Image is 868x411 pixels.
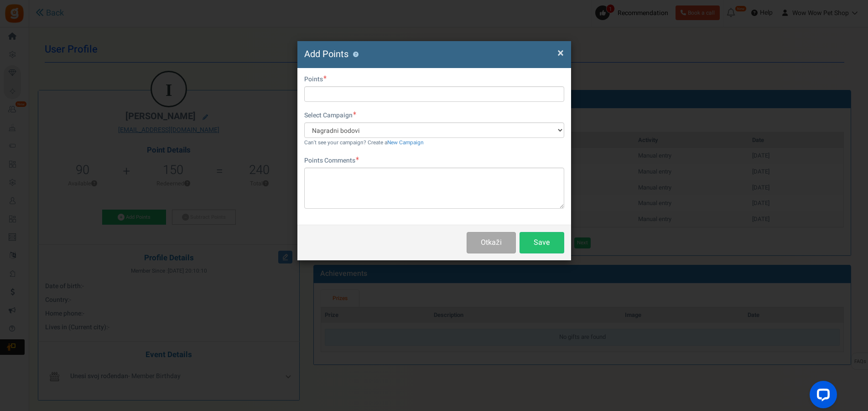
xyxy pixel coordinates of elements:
span: Add Points [304,47,348,61]
button: ? [353,52,359,58]
button: Save [520,232,564,253]
label: Select Campaign [304,111,356,120]
span: × [557,44,564,62]
label: Points Comments [304,156,359,165]
button: Otkaži [467,232,515,253]
a: New Campaign [387,139,424,147]
small: Can't see your campaign? Create a [304,139,424,147]
label: Points [304,75,327,84]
